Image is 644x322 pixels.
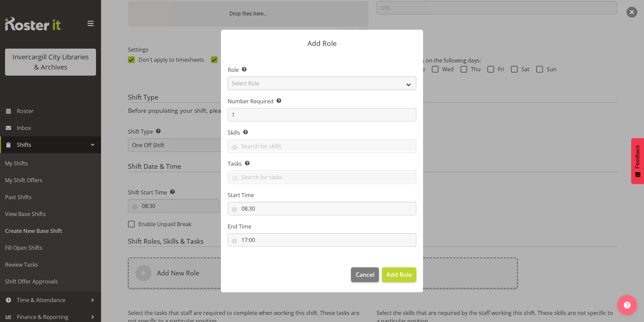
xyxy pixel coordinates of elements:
label: Tasks [228,160,416,168]
button: Feedback - Show survey [631,138,644,184]
p: Add Role [228,40,416,47]
span: Feedback [635,145,641,168]
label: Start Time [228,191,416,199]
span: Add Role [386,270,412,278]
label: Number Required [228,97,416,105]
button: Add Role [382,267,416,282]
span: Cancel [356,270,375,279]
img: help-xxl-2.png [624,302,631,308]
button: Cancel [351,267,379,282]
label: Role [228,66,416,74]
input: Click to select... [228,202,416,215]
label: Skills [228,129,416,137]
input: Search for tasks [228,172,416,183]
input: Search for skills [228,141,416,151]
label: End Time [228,222,416,231]
input: Click to select... [228,233,416,247]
